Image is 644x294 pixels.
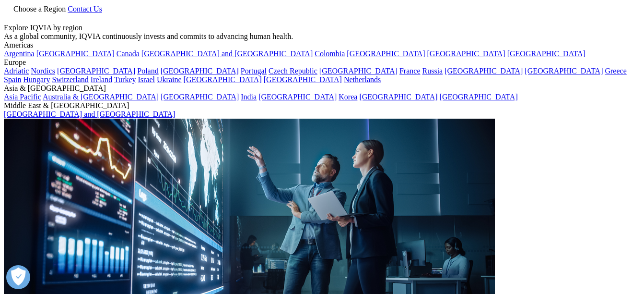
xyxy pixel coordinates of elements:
[36,49,115,58] a: [GEOGRAPHIC_DATA]
[347,49,425,58] a: [GEOGRAPHIC_DATA]
[4,101,640,110] div: Middle East & [GEOGRAPHIC_DATA]
[4,84,640,93] div: Asia & [GEOGRAPHIC_DATA]
[359,93,437,101] a: [GEOGRAPHIC_DATA]
[4,67,29,75] a: Adriatic
[258,93,337,101] a: [GEOGRAPHIC_DATA]
[427,49,505,58] a: [GEOGRAPHIC_DATA]
[184,75,262,84] a: [GEOGRAPHIC_DATA]
[161,67,239,75] a: [GEOGRAPHIC_DATA]
[91,75,112,84] a: Ireland
[114,75,136,84] a: Turkey
[31,67,55,75] a: Nordics
[4,32,640,41] div: As a global community, IQVIA continuously invests and commits to advancing human health.
[43,93,159,101] a: Australia & [GEOGRAPHIC_DATA]
[68,5,102,13] a: Contact Us
[315,49,345,58] a: Colombia
[339,93,357,101] a: Korea
[4,110,175,118] a: [GEOGRAPHIC_DATA] and [GEOGRAPHIC_DATA]
[4,24,640,32] div: Explore IQVIA by region
[507,49,585,58] a: [GEOGRAPHIC_DATA]
[141,49,313,58] a: [GEOGRAPHIC_DATA] and [GEOGRAPHIC_DATA]
[23,75,50,84] a: Hungary
[241,93,257,101] a: India
[319,67,398,75] a: [GEOGRAPHIC_DATA]
[161,93,239,101] a: [GEOGRAPHIC_DATA]
[264,75,342,84] a: [GEOGRAPHIC_DATA]
[241,67,267,75] a: Portugal
[137,67,158,75] a: Poland
[4,75,21,84] a: Spain
[399,67,421,75] a: France
[605,67,626,75] a: Greece
[157,75,182,84] a: Ukraine
[13,5,66,13] span: Choose a Region
[525,67,603,75] a: [GEOGRAPHIC_DATA]
[4,93,41,101] a: Asia Pacific
[6,265,30,289] button: Abrir preferências
[422,67,443,75] a: Russia
[52,75,88,84] a: Switzerland
[4,41,640,49] div: Americas
[57,67,135,75] a: [GEOGRAPHIC_DATA]
[344,75,381,84] a: Netherlands
[440,93,518,101] a: [GEOGRAPHIC_DATA]
[138,75,155,84] a: Israel
[4,58,640,67] div: Europe
[4,49,35,58] a: Argentina
[445,67,523,75] a: [GEOGRAPHIC_DATA]
[269,67,317,75] a: Czech Republic
[117,49,140,58] a: Canada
